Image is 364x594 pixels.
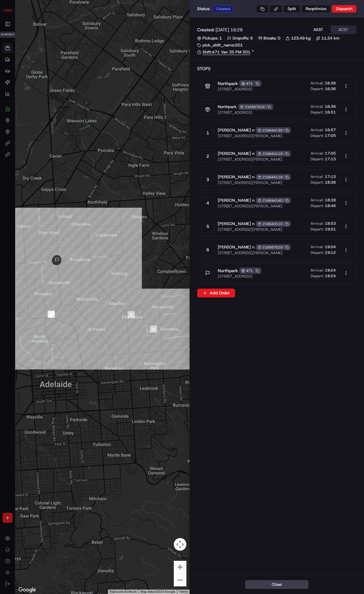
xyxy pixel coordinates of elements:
div: 4 [201,197,214,209]
div: We're available if you need us! [21,67,80,72]
span: [STREET_ADDRESS][PERSON_NAME] [218,204,291,209]
div: waypoint-rte_G8Y7cA9n3vjq4PcunrQfZh [148,323,160,335]
button: Map camera controls [174,538,186,551]
span: Knowledge Base [13,92,48,98]
div: 📗 [6,92,11,97]
span: Pickups: [203,35,218,41]
span: [STREET_ADDRESS] [218,274,261,279]
button: Dispatch [332,5,356,13]
span: 19:24 [325,273,336,279]
span: 18:38 [325,180,336,185]
span: Pylon [63,107,76,112]
span: Depart: [311,86,324,91]
span: Arrival: [311,221,324,226]
span: Arrival: [311,268,324,273]
span: 1 [219,35,222,41]
div: route_end-rte_G8Y7cA9n3vjq4PcunrQfZh [49,253,64,268]
span: [PERSON_NAME] n [218,127,254,133]
span: Breaks: [264,35,276,41]
div: waypoint-rte_G8Y7cA9n3vjq4PcunrQfZh [125,309,137,321]
a: Terms (opens in new tab) [179,590,188,593]
span: Depart: [311,156,324,162]
span: Map data ©2025 Google [141,590,175,593]
h2: Stops [197,65,356,72]
div: 216643119 [256,150,291,157]
a: 💻API Documentation [51,89,104,101]
span: Depart: [311,227,324,232]
span: Arrival: [311,104,324,109]
span: 17:13 [325,174,336,179]
span: [PERSON_NAME] n [218,244,254,250]
span: Dropoffs: [233,35,249,41]
span: Arrival: [311,127,324,132]
div: Created [213,5,234,13]
span: [STREET_ADDRESS] [218,110,273,115]
span: 16:57 [325,127,336,132]
span: 18:46 [325,203,336,208]
span: [PERSON_NAME] n [218,198,254,203]
span: Created: [197,27,214,33]
button: Keyboard shortcuts [110,590,137,594]
img: 1736555255976-a54dd68f-1ca7-489b-9aae-adbdc363a1c4 [6,60,18,72]
img: Nash [6,6,19,19]
span: [PERSON_NAME] n [218,174,254,180]
span: API Documentation [60,92,101,98]
div: 5 [201,220,214,233]
span: Depart: [311,110,324,115]
span: Arrival: [311,174,324,179]
span: Depart: [311,133,324,138]
div: 2 [201,150,214,162]
span: 17:05 [325,133,336,138]
div: Status: [197,5,235,13]
div: 3 [201,173,214,186]
span: Northpark [218,80,238,87]
div: 216643115 [256,221,291,227]
button: Split [283,5,300,13]
a: 📗Knowledge Base [4,89,51,101]
span: 19:12 [325,250,336,255]
button: Reoptimize [301,5,331,13]
div: pick_shift_name:S01 [197,42,243,48]
div: 216644140 [256,197,291,204]
span: 16:36 [325,86,336,91]
div: 6 [201,243,214,256]
span: 18:53 [325,221,336,226]
div: 471 [239,80,261,87]
a: Powered byPylon [45,107,76,112]
span: Northpark [218,104,237,110]
span: 18:38 [325,198,336,203]
input: Clear [16,41,104,47]
div: 💻 [53,92,58,97]
span: Arrival: [311,81,324,86]
span: [STREET_ADDRESS][PERSON_NAME] [218,133,291,138]
span: 19:01 [325,227,336,232]
span: 19:04 [325,244,336,249]
span: 6 [250,35,253,41]
a: Open this area in Google Maps (opens a new window) [17,586,38,594]
span: Arrival: [311,151,324,156]
span: Depart: [311,203,324,208]
div: 471 [239,267,261,274]
span: Arrival: [311,244,324,249]
span: 17:13 [325,156,336,162]
div: 216567018 [256,244,291,250]
span: 16:51 [325,110,336,115]
span: 0 [278,35,280,41]
p: Welcome 👋 [6,25,115,35]
span: [PERSON_NAME] n [218,221,254,227]
span: [STREET_ADDRESS][PERSON_NAME] [218,227,291,232]
button: AEST [306,26,331,34]
span: [STREET_ADDRESS][PERSON_NAME] [218,157,291,162]
button: Add Order [197,289,235,297]
button: Zoom out [174,574,186,586]
div: waypoint-rte_G8Y7cA9n3vjq4PcunrQfZh [45,308,57,320]
img: Google [17,586,38,594]
span: [PERSON_NAME] n [218,151,254,156]
span: [STREET_ADDRESS][PERSON_NAME] [218,180,291,185]
a: Shift:471 Van 35 PM S01 [197,49,356,55]
span: [STREET_ADDRESS] [218,87,261,92]
button: Close [245,580,308,589]
span: 19:24 [325,268,336,273]
button: Start new chat [107,62,115,70]
span: [STREET_ADDRESS][PERSON_NAME] [218,250,291,255]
